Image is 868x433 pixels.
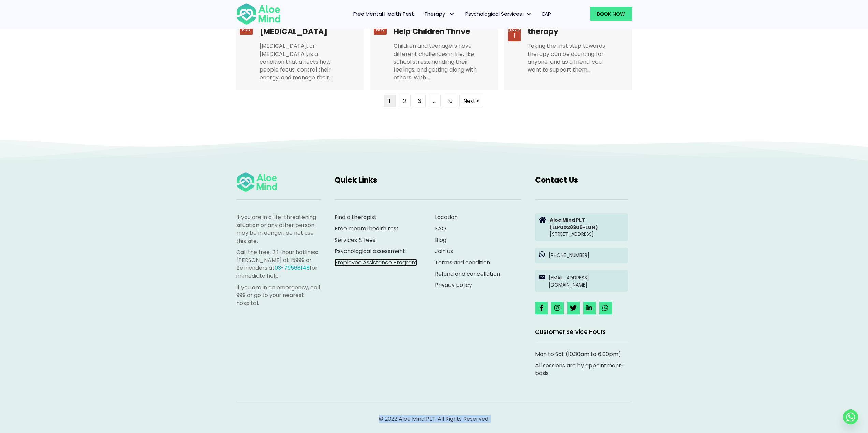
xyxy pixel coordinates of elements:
a: Find a therapist [335,213,377,221]
a: Blog [435,236,446,244]
a: Book Now [590,7,632,21]
span: Contact Us [535,175,578,185]
a: Whatsapp [843,409,858,424]
span: Free Mental Health Test [353,10,414,17]
p: [PHONE_NUMBER] [549,252,624,259]
span: … [429,95,441,107]
a: Page 10 [444,95,456,107]
a: Free Mental Health Test [348,7,419,21]
strong: Aloe Mind PLT [550,217,585,223]
p: All sessions are by appointment-basis. [535,361,628,377]
a: Location [435,213,458,221]
span: Therapy: submenu [447,9,457,19]
a: Free mental health test [335,225,399,232]
img: Aloe mind Logo [236,172,277,192]
p: If you are in an emergency, call 999 or go to your nearest hospital. [236,283,321,307]
nav: Menu [290,7,556,21]
a: Services & fees [335,236,376,244]
a: Page 2 [399,95,411,107]
span: Therapy [424,10,455,17]
a: Refund and cancellation [435,270,500,278]
strong: (LLP0028306-LGN) [550,224,598,231]
a: Privacy policy [435,281,472,289]
span: Psychological Services: submenu [524,9,534,19]
a: [EMAIL_ADDRESS][DOMAIN_NAME] [535,270,628,292]
p: [STREET_ADDRESS] [550,217,624,237]
a: TherapyTherapy: submenu [419,7,460,21]
span: Quick Links [335,175,377,185]
p: Call the free, 24-hour hotlines: [PERSON_NAME] at 15999 or Befrienders at for immediate help. [236,248,321,280]
a: Psychological ServicesPsychological Services: submenu [460,7,537,21]
span: Customer Service Hours [535,328,606,336]
a: EAP [537,7,556,21]
span: EAP [542,10,551,17]
a: Join us [435,247,453,255]
img: Aloe mind Logo [236,3,281,25]
p: © 2022 Aloe Mind PLT. All Rights Reserved. [236,415,632,423]
span: Page 1 [384,95,396,107]
a: Psychological assessment [335,247,405,255]
a: Terms and condition [435,259,490,266]
a: Aloe Mind PLT(LLP0028306-LGN)[STREET_ADDRESS] [535,213,628,241]
a: [PHONE_NUMBER] [535,248,628,263]
p: [EMAIL_ADDRESS][DOMAIN_NAME] [549,274,624,288]
span: Psychological Services [465,10,532,17]
a: Next » [459,95,483,107]
p: Mon to Sat (10.30am to 6.00pm) [535,350,628,358]
a: FAQ [435,225,446,232]
a: 03-79568145 [275,264,310,272]
a: Page 3 [414,95,426,107]
p: If you are in a life-threatening situation or any other person may be in danger, do not use this ... [236,213,321,245]
a: Employee Assistance Program [335,259,417,266]
span: Book Now [597,10,625,17]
